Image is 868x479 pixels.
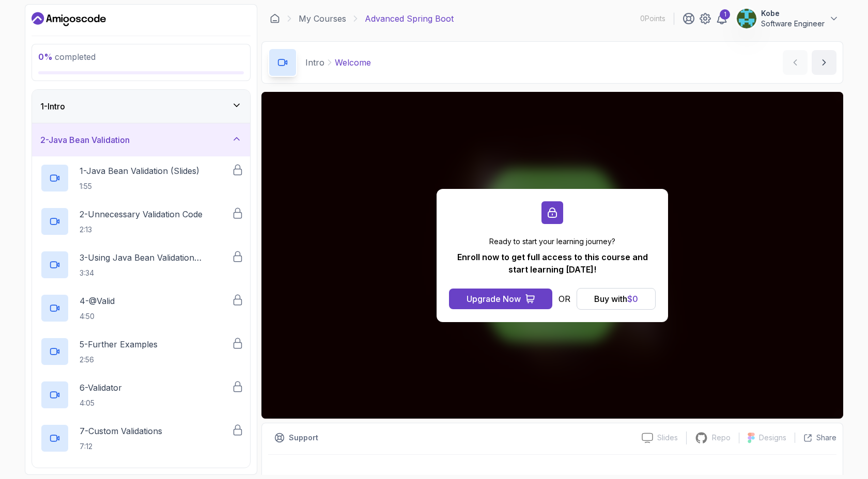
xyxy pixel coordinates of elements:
[80,268,231,278] p: 3:34
[761,8,825,19] p: Kobe
[80,441,162,452] p: 7:12
[40,250,242,279] button: 3-Using Java Bean Validation Annotations3:34
[299,12,346,25] a: My Courses
[720,9,730,20] div: 1
[40,207,242,236] button: 2-Unnecessary Validation Code2:13
[38,52,96,62] span: completed
[559,293,570,305] p: OR
[640,13,665,24] p: 0 Points
[40,424,242,453] button: 7-Custom Validations7:12
[32,11,106,27] a: Dashboard
[737,9,756,28] img: user profile image
[594,293,638,305] div: Buy with
[40,134,130,146] h3: 2 - Java Bean Validation
[40,337,242,366] button: 5-Further Examples2:56
[80,425,162,437] p: 7 - Custom Validations
[716,12,728,25] a: 1
[761,19,825,29] p: Software Engineer
[783,50,808,75] button: previous content
[657,433,678,443] p: Slides
[816,433,836,443] p: Share
[270,13,280,24] a: Dashboard
[305,56,324,69] p: Intro
[80,311,115,322] p: 4:50
[736,8,839,29] button: user profile imageKobeSoftware Engineer
[289,433,318,443] p: Support
[80,165,199,177] p: 1 - Java Bean Validation (Slides)
[449,251,656,276] p: Enroll now to get full access to this course and start learning [DATE]!
[759,433,786,443] p: Designs
[80,295,115,307] p: 4 - @Valid
[80,398,122,408] p: 4:05
[80,381,122,394] p: 6 - Validator
[80,251,231,264] p: 3 - Using Java Bean Validation Annotations
[40,164,242,193] button: 1-Java Bean Validation (Slides)1:55
[449,236,656,247] p: Ready to start your learning journey?
[40,294,242,323] button: 4-@Valid4:50
[38,52,53,62] span: 0 %
[268,429,324,446] button: Support button
[80,355,158,365] p: 2:56
[627,294,638,304] span: $ 0
[40,100,65,113] h3: 1 - Intro
[40,380,242,409] button: 6-Validator4:05
[335,56,371,69] p: Welcome
[32,90,250,123] button: 1-Intro
[712,433,731,443] p: Repo
[577,288,656,310] button: Buy with$0
[449,289,552,309] button: Upgrade Now
[80,338,158,350] p: 5 - Further Examples
[812,50,836,75] button: next content
[467,293,521,305] div: Upgrade Now
[80,208,203,220] p: 2 - Unnecessary Validation Code
[795,433,836,443] button: Share
[80,225,203,235] p: 2:13
[365,12,454,25] p: Advanced Spring Boot
[32,123,250,156] button: 2-Java Bean Validation
[80,181,199,191] p: 1:55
